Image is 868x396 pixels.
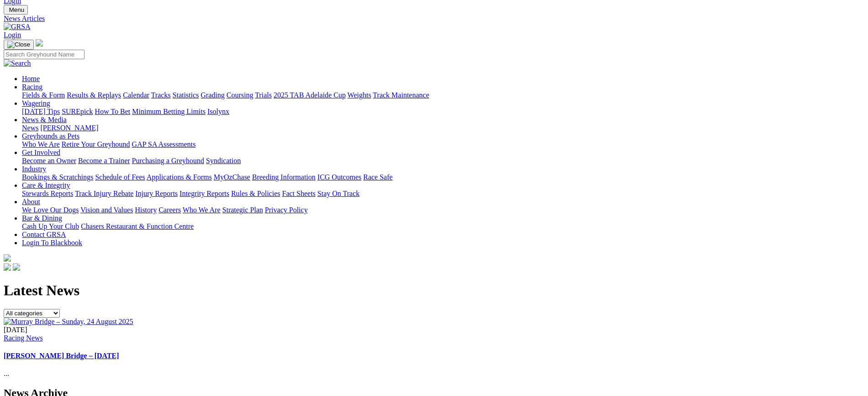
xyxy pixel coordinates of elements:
a: Stay On Track [317,190,359,197]
img: facebook.svg [4,263,11,271]
div: Wagering [22,108,864,116]
a: Fields & Form [22,91,65,99]
a: Coursing [226,91,253,99]
img: twitter.svg [13,263,20,271]
a: Injury Reports [135,190,178,197]
a: Care & Integrity [22,181,70,189]
img: Murray Bridge – Sunday, 24 August 2025 [4,318,133,326]
a: Vision and Values [80,206,133,214]
a: We Love Our Dogs [22,206,79,214]
div: ... [4,326,864,378]
a: Isolynx [207,108,229,115]
a: [PERSON_NAME] [40,124,98,132]
a: Weights [347,91,371,99]
a: Privacy Policy [265,206,308,214]
div: Care & Integrity [22,190,864,198]
a: Careers [158,206,181,214]
a: How To Bet [95,108,131,115]
div: Industry [22,173,864,181]
a: Grading [201,91,225,99]
a: Who We Are [183,206,221,214]
a: Become a Trainer [78,157,130,165]
a: [PERSON_NAME] Bridge – [DATE] [4,352,119,360]
img: GRSA [4,23,31,31]
h1: Latest News [4,282,864,299]
a: Purchasing a Greyhound [132,157,204,165]
a: Racing [22,83,42,91]
a: Home [22,75,40,82]
a: SUREpick [62,108,93,115]
a: Trials [255,91,272,99]
a: ICG Outcomes [317,173,361,181]
a: Schedule of Fees [95,173,145,181]
a: Track Maintenance [373,91,429,99]
a: Cash Up Your Club [22,222,79,230]
a: Rules & Policies [231,190,280,197]
a: Syndication [206,157,241,165]
a: News [22,124,38,132]
a: Bookings & Scratchings [22,173,93,181]
a: Contact GRSA [22,231,66,238]
div: About [22,206,864,214]
a: Bar & Dining [22,214,62,222]
div: Get Involved [22,157,864,165]
a: Minimum Betting Limits [132,108,205,115]
a: News & Media [22,116,67,123]
a: Integrity Reports [179,190,229,197]
a: Strategic Plan [222,206,263,214]
div: Greyhounds as Pets [22,140,864,149]
a: News Articles [4,15,864,23]
a: Racing News [4,334,43,342]
a: About [22,198,40,206]
input: Search [4,50,84,59]
a: Login To Blackbook [22,239,82,247]
a: Race Safe [363,173,392,181]
a: GAP SA Assessments [132,140,196,148]
img: logo-grsa-white.png [4,254,11,262]
img: Search [4,59,31,67]
button: Toggle navigation [4,40,34,50]
span: Menu [9,6,24,13]
a: Get Involved [22,149,60,156]
div: News & Media [22,124,864,132]
a: Wagering [22,99,50,107]
a: 2025 TAB Adelaide Cup [274,91,346,99]
a: Login [4,31,21,39]
a: Greyhounds as Pets [22,132,79,140]
a: Calendar [123,91,149,99]
div: Bar & Dining [22,222,864,231]
a: Tracks [151,91,171,99]
a: Track Injury Rebate [75,190,133,197]
a: Retire Your Greyhound [62,140,130,148]
a: Applications & Forms [147,173,212,181]
span: [DATE] [4,326,27,334]
a: Chasers Restaurant & Function Centre [81,222,194,230]
a: Breeding Information [252,173,316,181]
a: History [135,206,157,214]
a: Industry [22,165,46,173]
button: Toggle navigation [4,5,28,15]
a: Statistics [173,91,199,99]
a: Results & Replays [67,91,121,99]
img: logo-grsa-white.png [36,39,43,46]
a: [DATE] Tips [22,108,60,115]
a: Fact Sheets [282,190,316,197]
div: Racing [22,91,864,99]
img: Close [7,41,30,48]
a: Who We Are [22,140,60,148]
a: MyOzChase [214,173,250,181]
a: Become an Owner [22,157,76,165]
a: Stewards Reports [22,190,73,197]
